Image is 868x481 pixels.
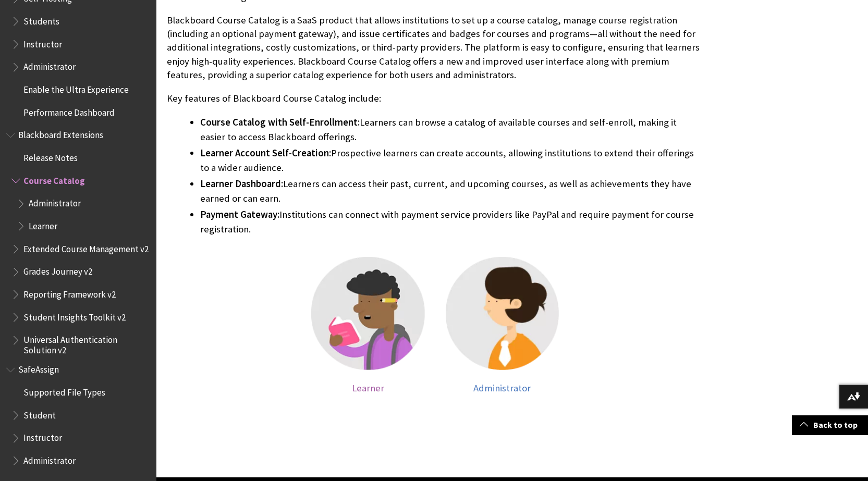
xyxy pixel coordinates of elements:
[23,172,85,186] span: Course Catalog
[473,382,531,394] span: Administrator
[23,81,129,95] span: Enable the Ultra Experience
[23,331,149,356] span: Universal Authentication Solution v2
[200,178,283,190] span: Learner Dashboard:
[23,149,78,163] span: Release Notes
[200,116,360,128] span: Course Catalog with Self-Enrollment:
[23,13,59,27] span: Students
[200,208,279,220] span: Payment Gateway:
[23,309,126,323] span: Student Insights Toolkit v2
[23,104,115,118] span: Performance Dashboard
[200,177,703,206] li: Learners can access their past, current, and upcoming courses, as well as achievements they have ...
[29,195,81,209] span: Administrator
[200,147,331,159] span: Learner Account Self-Creation:
[792,415,868,435] a: Back to top
[311,257,424,370] img: Learner help
[23,58,76,72] span: Administrator
[18,361,59,375] span: SafeAssign
[29,217,57,231] span: Learner
[23,452,76,466] span: Administrator
[23,384,105,398] span: Supported File Types
[23,286,116,300] span: Reporting Framework v2
[352,382,384,394] span: Learner
[23,406,56,421] span: Student
[200,146,703,175] li: Prospective learners can create accounts, allowing institutions to extend their offerings to a wi...
[23,429,62,443] span: Instructor
[311,257,424,394] a: Learner help Learner
[446,257,559,370] img: Administrator help
[23,263,92,277] span: Grades Journey v2
[167,92,703,105] p: Key features of Blackboard Course Catalog include:
[167,14,703,82] p: Blackboard Course Catalog is a SaaS product that allows institutions to set up a course catalog, ...
[6,361,150,470] nav: Book outline for Blackboard SafeAssign
[23,240,149,254] span: Extended Course Management v2
[18,127,103,141] span: Blackboard Extensions
[6,127,150,356] nav: Book outline for Blackboard Extensions
[200,207,703,237] li: Institutions can connect with payment service providers like PayPal and require payment for cours...
[200,115,703,144] li: Learners can browse a catalog of available courses and self-enroll, making it easier to access Bl...
[23,35,62,50] span: Instructor
[446,257,559,394] a: Administrator help Administrator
